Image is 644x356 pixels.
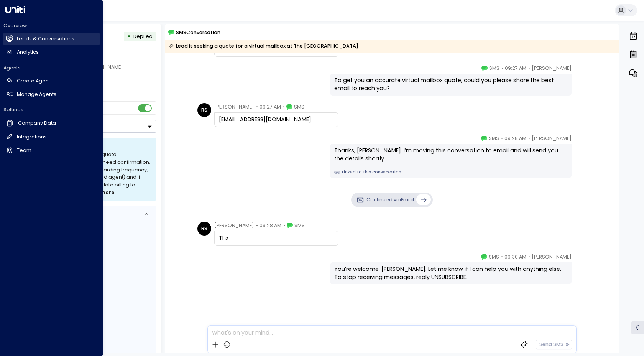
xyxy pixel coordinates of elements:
[334,147,567,163] div: Thanks, [PERSON_NAME]. I’m moving this conversation to email and will send you the details shortly.
[489,135,499,142] span: SMS
[17,91,56,98] h2: Manage Agents
[294,103,304,111] span: SMS
[504,253,526,261] span: 09:30 AM
[3,75,100,87] a: Create Agent
[214,103,254,111] span: [PERSON_NAME]
[532,135,572,142] span: [PERSON_NAME]
[133,33,153,40] span: Replied
[575,135,588,148] img: 5_headshot.jpg
[504,135,526,142] span: 09:28 AM
[176,28,220,36] span: SMS Conversation
[283,103,285,111] span: •
[3,117,100,130] a: Company Data
[17,35,74,43] h2: Leads & Conversations
[168,42,358,50] div: Lead is seeking a quote for a virtual mailbox at The [GEOGRAPHIC_DATA]
[366,196,414,204] p: Continued via
[505,64,526,72] span: 09:27 AM
[575,64,588,78] img: 5_headshot.jpg
[575,253,588,267] img: 5_headshot.jpg
[219,115,334,124] div: [EMAIL_ADDRESS][DOMAIN_NAME]
[334,76,567,93] div: To get you an accurate virtual mailbox quote, could you please share the best email to reach you?
[17,133,47,141] h2: Integrations
[256,103,258,111] span: •
[528,135,530,142] span: •
[260,103,281,111] span: 09:27 AM
[18,120,56,127] h2: Company Data
[3,33,100,45] a: Leads & Conversations
[489,253,499,261] span: SMS
[256,222,258,229] span: •
[17,77,50,85] h2: Create Agent
[532,253,572,261] span: [PERSON_NAME]
[3,106,100,113] h2: Settings
[3,131,100,143] a: Integrations
[501,135,503,142] span: •
[401,196,414,203] span: Email
[197,103,211,117] div: RS
[197,222,211,236] div: RS
[3,64,100,71] h2: Agents
[489,64,499,72] span: SMS
[3,144,100,157] a: Team
[3,22,100,29] h2: Overview
[17,49,39,56] h2: Analytics
[532,64,572,72] span: [PERSON_NAME]
[501,64,503,72] span: •
[283,222,285,229] span: •
[214,222,254,229] span: [PERSON_NAME]
[528,64,530,72] span: •
[127,30,131,43] div: •
[260,222,281,229] span: 09:28 AM
[3,88,100,101] a: Manage Agents
[3,46,100,59] a: Analytics
[334,169,567,175] a: Linked to this conversation
[294,222,305,229] span: SMS
[219,234,334,242] div: Thx
[501,253,503,261] span: •
[17,147,31,154] h2: Team
[528,253,530,261] span: •
[334,265,567,282] div: You’re welcome, [PERSON_NAME]. Let me know if I can help you with anything else. To stop receivin...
